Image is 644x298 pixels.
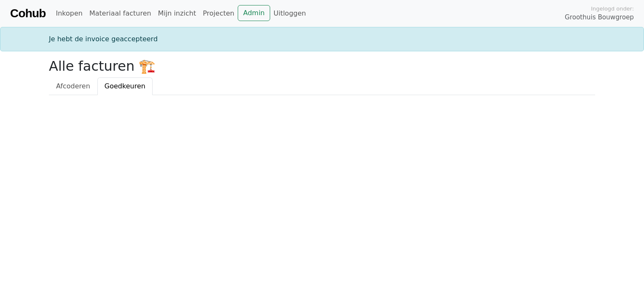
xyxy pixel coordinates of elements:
span: Ingelogd onder: [591,5,634,13]
a: Cohub [10,3,46,24]
a: Projecten [199,5,238,22]
a: Uitloggen [270,5,309,22]
span: Afcoderen [56,82,90,90]
a: Mijn inzicht [155,5,200,22]
h2: Alle facturen 🏗️ [49,58,595,74]
a: Goedkeuren [97,77,153,95]
a: Inkopen [52,5,86,22]
a: Afcoderen [49,77,97,95]
div: Je hebt de invoice geaccepteerd [44,34,600,44]
span: Groothuis Bouwgroep [565,13,634,22]
a: Materiaal facturen [86,5,155,22]
a: Admin [238,5,270,21]
span: Goedkeuren [105,82,145,90]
